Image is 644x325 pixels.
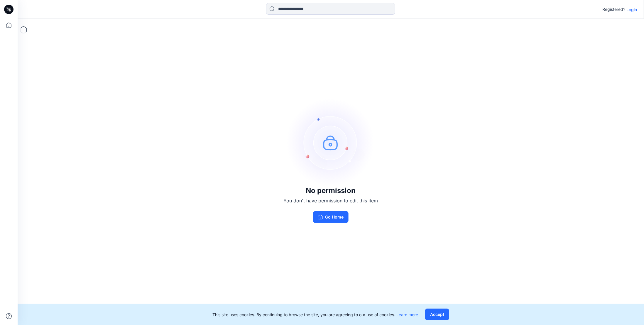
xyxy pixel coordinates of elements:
[313,211,349,223] button: Go Home
[284,197,378,204] p: You don't have permission to edit this item
[626,6,637,13] p: Login
[602,6,625,13] p: Registered?
[425,309,449,320] button: Accept
[284,187,378,195] h3: No permission
[396,312,418,317] a: Learn more
[212,312,418,318] p: This site uses cookies. By continuing to browse the site, you are agreeing to our use of cookies.
[287,99,375,187] img: no-perm.svg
